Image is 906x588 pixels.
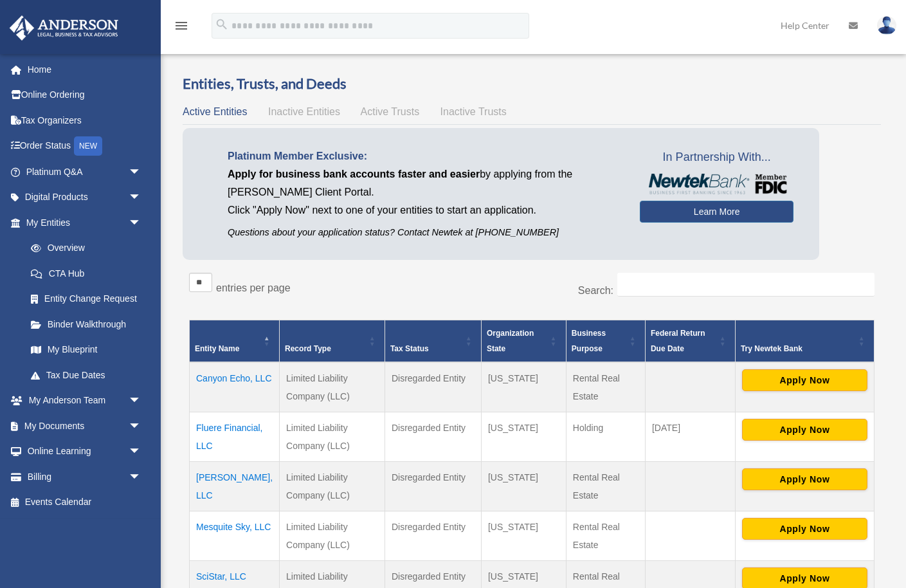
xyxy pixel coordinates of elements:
[280,362,385,412] td: Limited Liability Company (LLC)
[385,462,481,511] td: Disregarded Entity
[9,159,161,185] a: Platinum Q&Aarrow_drop_down
[129,388,154,414] span: arrow_drop_down
[215,17,229,32] i: search
[268,106,340,117] span: Inactive Entities
[18,286,154,312] a: Entity Change Request
[190,362,280,412] td: Canyon Echo, LLC
[285,344,331,353] span: Record Type
[566,320,645,363] th: Business Purpose: Activate to sort
[216,282,291,293] label: entries per page
[228,225,621,241] p: Questions about your application status? Contact Newtek at [PHONE_NUMBER]
[385,511,481,561] td: Disregarded Entity
[566,412,645,462] td: Holding
[742,468,867,490] button: Apply Now
[9,388,161,414] a: My Anderson Teamarrow_drop_down
[9,107,161,133] a: Tax Organizers
[129,159,154,185] span: arrow_drop_down
[385,320,481,363] th: Tax Status: Activate to sort
[390,344,429,353] span: Tax Status
[481,462,566,511] td: [US_STATE]
[481,362,566,412] td: [US_STATE]
[280,462,385,511] td: Limited Liability Company (LLC)
[190,462,280,511] td: [PERSON_NAME], LLC
[228,169,480,179] span: Apply for business bank accounts faster and easier
[280,412,385,462] td: Limited Liability Company (LLC)
[487,329,534,353] span: Organization State
[440,106,507,117] span: Inactive Trusts
[228,201,621,219] p: Click "Apply Now" next to one of your entities to start an application.
[228,147,621,165] p: Platinum Member Exclusive:
[280,511,385,561] td: Limited Liability Company (LLC)
[129,413,154,439] span: arrow_drop_down
[9,210,154,235] a: My Entitiesarrow_drop_down
[735,320,874,363] th: Try Newtek Bank : Activate to sort
[566,362,645,412] td: Rental Real Estate
[18,337,154,363] a: My Blueprint
[640,201,793,223] a: Learn More
[6,15,122,41] img: Anderson Advisors Platinum Portal
[9,57,161,82] a: Home
[481,412,566,462] td: [US_STATE]
[578,285,613,296] label: Search:
[18,235,148,261] a: Overview
[481,320,566,363] th: Organization State: Activate to sort
[645,412,735,462] td: [DATE]
[129,439,154,465] span: arrow_drop_down
[566,462,645,511] td: Rental Real Estate
[74,136,102,156] div: NEW
[280,320,385,363] th: Record Type: Activate to sort
[9,439,161,464] a: Online Learningarrow_drop_down
[174,18,189,33] i: menu
[190,412,280,462] td: Fluere Financial, LLC
[18,311,154,337] a: Binder Walkthrough
[18,261,154,286] a: CTA Hub
[742,518,867,540] button: Apply Now
[129,464,154,490] span: arrow_drop_down
[195,344,239,353] span: Entity Name
[174,23,189,33] a: menu
[18,362,154,388] a: Tax Due Dates
[9,490,161,515] a: Events Calendar
[566,511,645,561] td: Rental Real Estate
[361,106,420,117] span: Active Trusts
[9,82,161,108] a: Online Ordering
[183,74,881,94] h3: Entities, Trusts, and Deeds
[9,133,161,160] a: Order StatusNEW
[9,185,161,210] a: Digital Productsarrow_drop_down
[129,210,154,236] span: arrow_drop_down
[385,412,481,462] td: Disregarded Entity
[183,106,247,117] span: Active Entities
[646,174,787,194] img: NewtekBankLogoSM.png
[741,341,855,356] div: Try Newtek Bank
[651,329,705,353] span: Federal Return Due Date
[9,464,161,490] a: Billingarrow_drop_down
[228,165,621,201] p: by applying from the [PERSON_NAME] Client Portal.
[640,147,793,168] span: In Partnership With...
[385,362,481,412] td: Disregarded Entity
[877,16,896,35] img: User Pic
[129,185,154,211] span: arrow_drop_down
[645,320,735,363] th: Federal Return Due Date: Activate to sort
[742,369,867,391] button: Apply Now
[742,419,867,441] button: Apply Now
[572,329,606,353] span: Business Purpose
[190,511,280,561] td: Mesquite Sky, LLC
[481,511,566,561] td: [US_STATE]
[190,320,280,363] th: Entity Name: Activate to invert sorting
[9,413,161,439] a: My Documentsarrow_drop_down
